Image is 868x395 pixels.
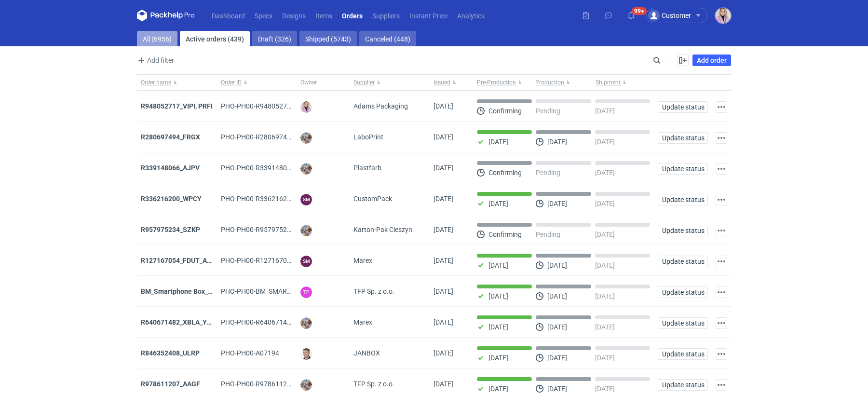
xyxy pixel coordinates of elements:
span: Supplier [353,79,375,86]
div: TFP Sp. z o.o. [350,276,430,307]
p: [DATE] [488,200,508,207]
a: Designs [277,10,311,21]
p: Confirming [488,169,522,177]
span: Issued [434,79,450,86]
button: Actions [716,225,727,236]
button: Update status [658,163,708,175]
a: All (6956) [137,31,177,46]
button: Update status [658,101,708,113]
a: Instant Price [405,10,452,21]
button: Actions [716,348,727,360]
button: Update status [658,348,708,360]
span: PHO-PH00-R339148066_AJPV [221,164,314,172]
span: LaboPrint [353,132,383,142]
span: Update status [662,227,704,234]
a: R957975234_SZKP [141,226,200,233]
span: 08/09/2025 [434,349,453,357]
a: Canceled (448) [359,31,416,46]
p: [DATE] [547,261,567,269]
span: TFP Sp. z o.o. [353,379,394,389]
img: Michał Palasek [300,163,312,175]
input: Search [651,54,682,66]
span: PHO-PH00-R978611207_AAGF [221,380,315,388]
a: Specs [250,10,277,21]
span: Update status [662,104,704,110]
span: 08/09/2025 [434,287,453,295]
a: BM_Smartphone Box_stock_06 [141,287,235,295]
span: Update status [662,320,704,327]
p: Confirming [488,107,522,115]
span: Order name [141,79,171,86]
span: PHO-PH00-R127167054_FDUT_ACTL [221,257,333,264]
p: [DATE] [595,169,615,177]
a: Add order [692,54,731,66]
a: Shipped (5743) [299,31,357,46]
div: JANBOX [350,338,430,368]
strong: R280697494_FRGX [141,133,200,141]
button: Production [533,75,594,90]
a: R336216200_WPCY [141,195,202,203]
span: Update status [662,258,704,265]
span: Order ID [221,79,242,86]
strong: R846352408_ULRP [141,349,200,357]
span: Marex [353,317,372,327]
p: [DATE] [595,231,615,238]
p: [DATE] [488,323,508,331]
span: Add filter [136,54,174,66]
p: [DATE] [488,261,508,269]
p: [DATE] [488,292,508,300]
span: 09/09/2025 [434,226,453,233]
img: Michał Palasek [300,225,312,236]
span: Shipment [596,79,621,86]
span: PHO-PH00-R948052717_VIPI,-PRFI [221,102,328,110]
span: CustomPack [353,194,392,204]
a: Active orders (439) [180,31,250,46]
span: Adams Packaging [353,101,408,111]
img: Klaudia Wiśniewska [300,101,312,113]
p: [DATE] [595,354,615,362]
span: Owner [300,79,317,86]
button: Pre-Production [473,75,533,90]
strong: R948052717_VIPI, PRFI [141,102,213,110]
img: Klaudia Wiśniewska [715,8,731,24]
svg: Packhelp Pro [137,10,195,21]
span: Update status [662,351,704,357]
p: [DATE] [547,385,567,393]
figcaption: SM [300,256,312,267]
button: Update status [658,225,708,236]
span: PHO-PH00-BM_SMARTPHONE-BOX_STOCK_06 [221,287,363,295]
p: [DATE] [595,261,615,269]
button: Update status [658,317,708,329]
p: [DATE] [547,292,567,300]
p: [DATE] [488,138,508,146]
figcaption: TP [300,286,312,298]
a: R339148066_AJPV [141,164,200,172]
button: Order ID [217,75,297,90]
p: [DATE] [488,354,508,362]
p: [DATE] [595,292,615,300]
p: [DATE] [595,385,615,393]
div: Marex [350,307,430,338]
strong: R640671482_XBLA_YSXL_LGDV_BUVN_WVLV [141,318,281,326]
img: Maciej Sikora [300,348,312,360]
span: Pre-Production [477,79,516,86]
p: [DATE] [488,385,508,393]
a: R978611207_AAGF [141,380,200,388]
a: R127167054_FDUT_ACTL [141,257,219,264]
span: 05/09/2025 [434,380,453,388]
span: PHO-PH00-R957975234_SZKP [221,226,314,233]
img: Michał Palasek [300,379,312,391]
p: [DATE] [547,354,567,362]
a: Analytics [452,10,489,21]
button: Actions [716,317,727,329]
div: Customer [648,10,691,21]
button: Update status [658,286,708,298]
button: 99+ [624,8,639,23]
